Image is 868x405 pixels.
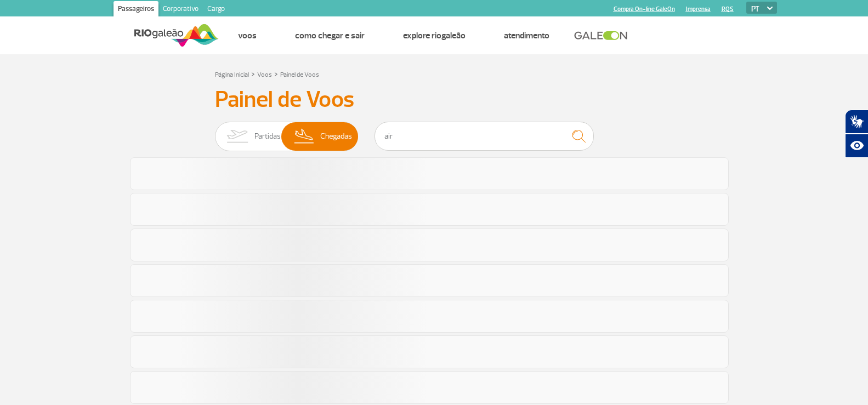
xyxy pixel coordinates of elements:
[288,122,321,151] img: slider-desembarque
[203,1,229,19] a: Cargo
[220,122,254,151] img: slider-embarque
[722,5,734,13] a: RQS
[320,122,352,151] span: Chegadas
[375,122,594,151] input: Voo, cidade ou cia aérea
[845,134,868,158] button: Abrir recursos assistivos.
[215,86,654,113] h3: Painel de Voos
[504,30,549,41] a: Atendimento
[403,30,466,41] a: Explore RIOgaleão
[238,30,257,41] a: Voos
[114,1,158,19] a: Passageiros
[280,71,319,79] a: Painel de Voos
[251,67,255,80] a: >
[257,71,272,79] a: Voos
[845,110,868,134] button: Abrir tradutor de língua de sinais.
[215,71,249,79] a: Página Inicial
[254,122,281,151] span: Partidas
[845,110,868,158] div: Plugin de acessibilidade da Hand Talk.
[686,5,711,13] a: Imprensa
[614,5,675,13] a: Compra On-line GaleOn
[274,67,278,80] a: >
[295,30,365,41] a: Como chegar e sair
[158,1,203,19] a: Corporativo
